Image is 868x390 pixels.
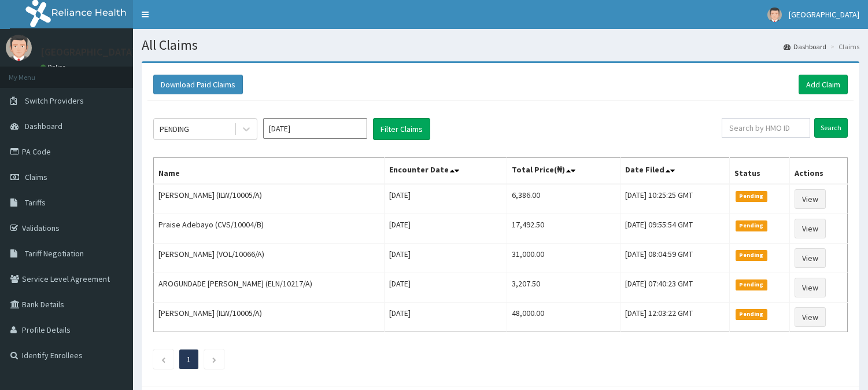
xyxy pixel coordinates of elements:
span: Tariff Negotiation [25,248,84,259]
td: [DATE] 07:40:23 GMT [620,273,729,303]
input: Select Month and Year [263,118,367,139]
a: View [795,278,826,297]
li: Claims [828,42,859,51]
a: Next page [212,354,217,365]
input: Search by HMO ID [722,118,810,138]
a: Online [40,63,68,71]
div: PENDING [160,123,189,135]
p: [GEOGRAPHIC_DATA] [40,47,136,57]
span: Pending [736,309,767,319]
td: [PERSON_NAME] (ILW/10005/A) [154,184,385,214]
th: Status [729,158,789,185]
td: [DATE] 08:04:59 GMT [620,244,729,273]
button: Download Paid Claims [153,75,243,94]
td: Praise Adebayo (CVS/10004/B) [154,214,385,244]
button: Filter Claims [373,118,430,140]
th: Encounter Date [385,158,507,185]
a: View [795,189,826,209]
th: Actions [789,158,847,185]
td: [DATE] 09:55:54 GMT [620,214,729,244]
span: Pending [736,279,767,290]
td: [DATE] [385,273,507,303]
span: Dashboard [25,121,62,131]
td: [PERSON_NAME] (VOL/10066/A) [154,244,385,273]
td: 3,207.50 [507,273,620,303]
td: [DATE] 12:03:22 GMT [620,303,729,332]
h1: All Claims [142,38,859,53]
span: Tariffs [25,197,46,208]
span: Switch Providers [25,95,84,106]
td: [PERSON_NAME] (ILW/10005/A) [154,303,385,332]
img: User Image [6,35,32,61]
td: [DATE] 10:25:25 GMT [620,184,729,214]
th: Date Filed [620,158,729,185]
a: Page 1 is your current page [187,354,191,365]
img: User Image [767,8,782,22]
span: Pending [736,220,767,231]
td: [DATE] [385,214,507,244]
td: 48,000.00 [507,303,620,332]
td: [DATE] [385,244,507,273]
a: View [795,248,826,268]
input: Search [814,118,848,138]
span: Pending [736,250,767,260]
td: 17,492.50 [507,214,620,244]
td: 31,000.00 [507,244,620,273]
a: View [795,219,826,238]
span: [GEOGRAPHIC_DATA] [789,9,859,20]
th: Name [154,158,385,185]
td: AROGUNDADE [PERSON_NAME] (ELN/10217/A) [154,273,385,303]
a: View [795,307,826,327]
a: Dashboard [784,42,826,51]
th: Total Price(₦) [507,158,620,185]
span: Claims [25,172,47,182]
a: Add Claim [799,75,848,94]
span: Pending [736,191,767,201]
td: [DATE] [385,303,507,332]
td: [DATE] [385,184,507,214]
td: 6,386.00 [507,184,620,214]
a: Previous page [161,354,166,365]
